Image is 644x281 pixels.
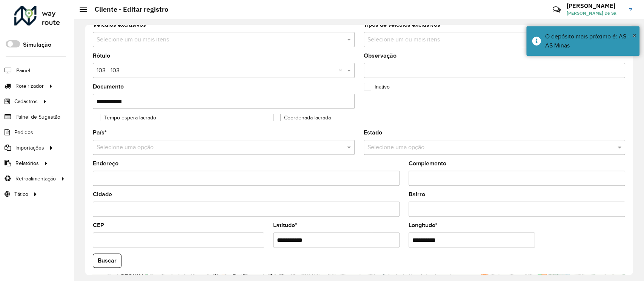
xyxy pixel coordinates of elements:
label: Inativo [364,83,390,91]
span: Clear all [339,66,345,75]
label: Tipos de veículos exclusivos [364,20,440,29]
label: Longitude [409,221,438,230]
span: Importações [15,144,44,152]
label: Endereço [93,159,118,168]
label: Tempo espera lacrado [93,114,156,122]
label: Bairro [409,190,425,199]
label: Veículos exclusivos [93,20,146,29]
span: Painel [16,67,30,75]
span: Cadastros [14,98,38,105]
label: Rótulo [93,51,110,60]
button: Close [632,30,636,41]
span: [PERSON_NAME] De Sa [567,10,623,17]
label: Latitude [273,221,297,230]
label: Observação [364,51,397,60]
span: Pedidos [14,128,33,136]
label: País [93,128,107,137]
label: Estado [364,128,382,137]
span: Tático [14,190,28,198]
span: Retroalimentação [15,175,56,183]
button: Buscar [93,254,121,268]
h3: [PERSON_NAME] [567,2,623,9]
a: Contato Rápido [549,2,565,18]
label: Complemento [409,159,446,168]
label: Coordenada lacrada [273,114,331,122]
span: Roteirizador [15,82,44,90]
label: Simulação [23,40,51,49]
label: Documento [93,82,124,91]
h2: Cliente - Editar registro [87,5,168,14]
label: CEP [93,221,104,230]
span: Painel de Sugestão [15,113,60,121]
span: Relatórios [15,159,39,167]
span: × [632,31,636,40]
label: Cidade [93,190,112,199]
div: O depósito mais próximo é: AS - AS Minas [545,32,634,50]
